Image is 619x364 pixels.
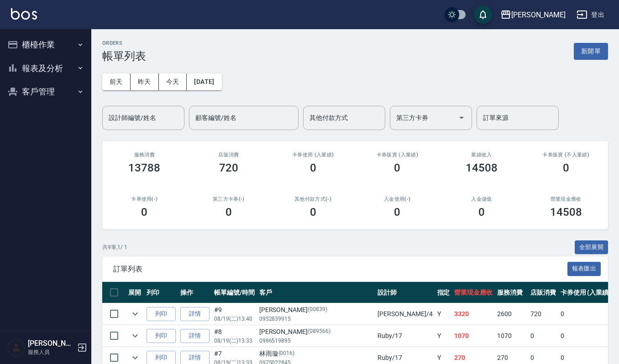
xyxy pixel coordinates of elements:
[452,282,495,303] th: 營業現金應收
[212,325,257,347] td: #8
[102,50,146,62] h3: 帳單列表
[511,9,566,21] div: [PERSON_NAME]
[212,282,257,303] th: 帳單編號/時間
[198,152,260,158] h2: 店販消費
[102,73,131,90] button: 前天
[226,206,232,218] h3: 0
[435,303,452,325] td: Y
[310,161,316,174] h3: 0
[375,325,435,347] td: Ruby /17
[113,265,567,274] span: 訂單列表
[452,303,495,325] td: 3320
[563,161,569,174] h3: 0
[259,337,373,345] p: 0986519895
[394,161,400,174] h3: 0
[141,206,147,218] h3: 0
[28,339,74,348] h5: [PERSON_NAME]
[28,348,74,356] p: 服務人員
[573,6,608,23] button: 登出
[574,47,608,55] a: 新開單
[102,40,146,46] h2: ORDERS
[180,329,210,343] a: 詳情
[495,282,528,303] th: 服務消費
[528,303,558,325] td: 720
[128,329,142,343] button: expand row
[366,152,429,158] h2: 卡券販賣 (入業績)
[435,325,452,347] td: Y
[575,240,609,255] button: 全部展開
[187,73,221,90] button: [DATE]
[435,282,452,303] th: 指定
[308,327,330,337] p: (089566)
[259,349,373,359] div: 林雨璇
[4,33,88,57] button: 櫃檯作業
[214,337,255,345] p: 08/19 (二) 13:33
[574,43,608,60] button: 新開單
[495,325,528,347] td: 1070
[528,325,558,347] td: 0
[144,282,178,303] th: 列印
[558,325,614,347] td: 0
[454,110,469,125] button: Open
[550,206,582,218] h3: 14508
[131,73,159,90] button: 昨天
[375,303,435,325] td: [PERSON_NAME] /4
[558,303,614,325] td: 0
[178,282,212,303] th: 操作
[495,303,528,325] td: 2600
[102,243,127,251] p: 共 9 筆, 1 / 1
[452,325,495,347] td: 1070
[466,161,498,174] h3: 14508
[567,264,601,273] a: 報表匯出
[278,349,295,359] p: (0016)
[451,152,513,158] h2: 業績收入
[126,282,144,303] th: 展開
[535,196,597,202] h2: 營業現金應收
[212,303,257,325] td: #9
[394,206,400,218] h3: 0
[128,161,160,174] h3: 13788
[535,152,597,158] h2: 卡券販賣 (不入業績)
[4,57,88,80] button: 報表及分析
[366,196,429,202] h2: 入金使用(-)
[159,73,187,90] button: 今天
[180,307,210,321] a: 詳情
[259,305,373,315] div: [PERSON_NAME]
[308,305,327,315] p: (00839)
[257,282,376,303] th: 客戶
[567,262,601,276] button: 報表匯出
[7,338,26,357] img: Person
[558,282,614,303] th: 卡券使用 (入業績)
[11,8,37,20] img: Logo
[214,315,255,323] p: 08/19 (二) 13:40
[375,282,435,303] th: 設計師
[497,5,569,24] button: [PERSON_NAME]
[259,327,373,337] div: [PERSON_NAME]
[113,152,176,158] h3: 服務消費
[474,5,492,24] button: save
[451,196,513,202] h2: 入金儲值
[219,161,238,174] h3: 720
[147,307,176,321] button: 列印
[528,282,558,303] th: 店販消費
[113,196,176,202] h2: 卡券使用(-)
[282,196,344,202] h2: 其他付款方式(-)
[259,315,373,323] p: 0952839915
[128,307,142,321] button: expand row
[310,206,316,218] h3: 0
[198,196,260,202] h2: 第三方卡券(-)
[478,206,485,218] h3: 0
[282,152,344,158] h2: 卡券使用 (入業績)
[4,80,88,104] button: 客戶管理
[147,329,176,343] button: 列印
